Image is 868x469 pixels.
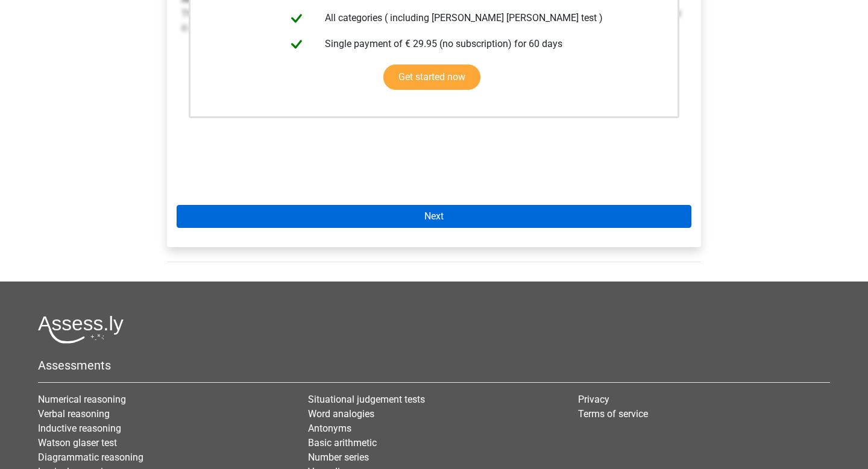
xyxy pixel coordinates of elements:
a: Number series [308,452,369,463]
a: Word analogies [308,408,374,420]
a: Terms of service [578,408,648,420]
a: Antonyms [308,423,351,434]
a: Watson glaser test [38,437,117,449]
a: Inductive reasoning [38,423,121,434]
a: Numerical reasoning [38,394,126,405]
img: Assessly logo [38,315,124,344]
a: Next [177,205,691,228]
a: Verbal reasoning [38,408,110,420]
a: Diagrammatic reasoning [38,452,143,463]
a: Get started now [383,65,480,90]
h5: Assessments [38,358,830,373]
a: Situational judgement tests [308,394,425,405]
a: Basic arithmetic [308,437,377,449]
a: Privacy [578,394,609,405]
